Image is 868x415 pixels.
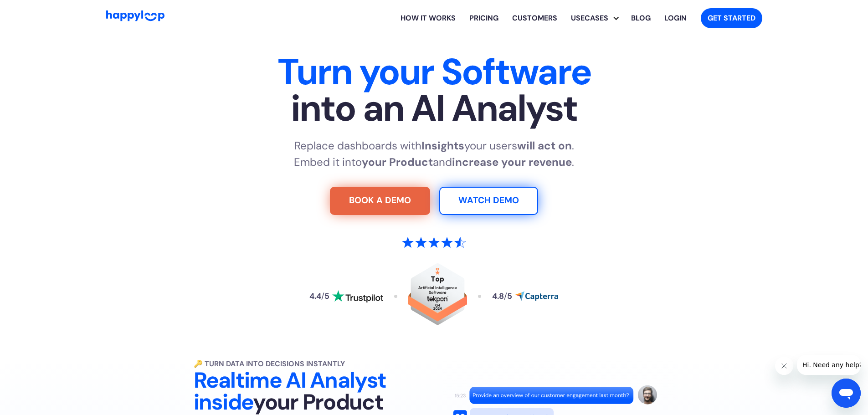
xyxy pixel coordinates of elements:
a: Log in to your HappyLoop account [657,4,693,33]
a: Read reviews about HappyLoop on Trustpilot [309,290,383,303]
img: HappyLoop Logo [106,10,164,21]
a: Visit the HappyLoop blog for insights [624,4,657,33]
strong: your Product [362,155,433,169]
a: Get started with HappyLoop [701,8,762,28]
div: Usecases [564,13,615,24]
iframe: Button to launch messaging window [832,379,861,408]
span: Hi. Need any help? [5,6,66,14]
strong: 🔑 Turn Data into Decisions Instantly [194,359,345,369]
span: / [504,291,507,301]
a: Try For Free [330,187,430,215]
strong: increase your revenue [452,155,572,169]
iframe: Message from company [797,355,861,375]
a: Learn how HappyLoop works [394,4,462,33]
a: Read reviews about HappyLoop on Tekpon [408,263,467,329]
div: 4.4 5 [309,292,329,301]
div: Explore HappyLoop use cases [564,4,624,33]
h1: Turn your Software [150,54,719,127]
a: Go to Home Page [106,10,164,26]
span: into an AI Analyst [150,90,719,127]
a: Read reviews about HappyLoop on Capterra [492,291,559,301]
a: View HappyLoop pricing plans [462,4,505,33]
a: Learn how HappyLoop works [505,4,564,33]
h2: Realtime AI Analyst inside [194,369,425,413]
strong: Insights [421,138,464,153]
a: Watch Demo [439,187,538,215]
div: Usecases [571,4,624,33]
strong: will act on [517,138,572,153]
span: / [321,291,324,301]
iframe: Close message [775,357,793,375]
p: Replace dashboards with your users . Embed it into and . [294,138,574,170]
div: 4.8 5 [492,292,512,301]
